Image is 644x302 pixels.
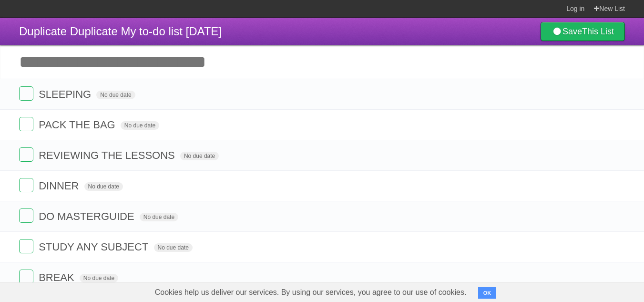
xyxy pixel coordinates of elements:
[180,152,219,160] span: No due date
[84,182,123,191] span: No due date
[39,180,81,192] span: DINNER
[39,241,151,253] span: STUDY ANY SUBJECT
[19,86,33,101] label: Done
[478,287,497,299] button: OK
[19,208,33,223] label: Done
[140,213,178,221] span: No due date
[19,270,33,284] label: Done
[39,88,93,100] span: SLEEPING
[19,147,33,162] label: Done
[39,271,77,283] span: BREAK
[80,274,118,282] span: No due date
[19,239,33,253] label: Done
[96,91,135,99] span: No due date
[39,210,136,222] span: DO MASTERGUIDE
[39,149,177,161] span: REVIEWING THE LESSONS
[19,178,33,192] label: Done
[541,22,625,41] a: SaveThis List
[19,25,222,38] span: Duplicate Duplicate My to-do list [DATE]
[145,283,476,302] span: Cookies help us deliver our services. By using our services, you agree to our use of cookies.
[121,121,159,130] span: No due date
[19,117,33,131] label: Done
[39,119,118,131] span: PACK THE BAG
[582,27,614,36] b: This List
[154,243,193,252] span: No due date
